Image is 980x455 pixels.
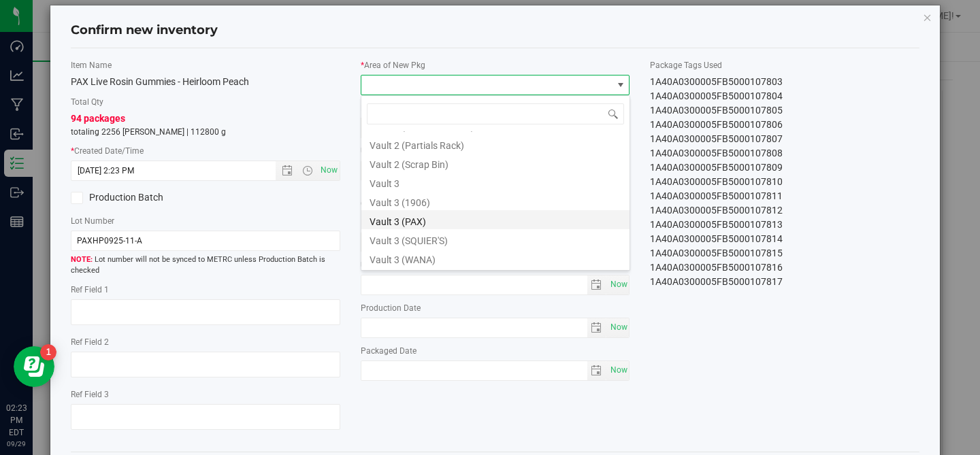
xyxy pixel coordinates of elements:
[361,59,630,71] label: Area of New Pkg
[650,89,919,103] div: 1A40A0300005FB5000107804
[71,113,125,124] span: 94 packages
[14,346,54,387] iframe: Resource center
[71,190,195,205] label: Production Batch
[295,165,318,176] span: Open the time view
[71,254,340,277] span: Lot number will not be synced to METRC unless Production Batch is checked
[650,103,919,118] div: 1A40A0300005FB5000107805
[71,59,340,71] label: Item Name
[71,284,340,296] label: Ref Field 1
[40,344,56,360] iframe: Resource center unread badge
[650,75,919,89] div: 1A40A0300005FB5000107803
[607,360,630,380] span: Set Current date
[71,336,340,348] label: Ref Field 2
[587,275,607,294] span: select
[361,345,630,357] label: Packaged Date
[606,318,629,337] span: select
[71,22,218,39] h4: Confirm new inventory
[607,275,630,294] span: Set Current date
[361,302,630,314] label: Production Date
[587,361,607,380] span: select
[587,318,607,337] span: select
[650,146,919,161] div: 1A40A0300005FB5000107808
[650,260,919,275] div: 1A40A0300005FB5000107816
[607,318,630,337] span: Set Current date
[71,388,340,401] label: Ref Field 3
[650,161,919,175] div: 1A40A0300005FB5000107809
[606,361,629,380] span: select
[71,215,340,227] label: Lot Number
[71,75,340,89] div: PAX Live Rosin Gummies - Heirloom Peach
[276,165,299,176] span: Open the date view
[71,145,340,157] label: Created Date/Time
[317,161,340,180] span: Set Current date
[650,59,919,71] label: Package Tags Used
[650,132,919,146] div: 1A40A0300005FB5000107807
[71,126,340,138] p: totaling 2256 [PERSON_NAME] | 112800 g
[650,175,919,189] div: 1A40A0300005FB5000107810
[650,118,919,132] div: 1A40A0300005FB5000107806
[650,218,919,232] div: 1A40A0300005FB5000107813
[71,96,340,108] label: Total Qty
[650,203,919,218] div: 1A40A0300005FB5000107812
[650,275,919,289] div: 1A40A0300005FB5000107817
[650,189,919,203] div: 1A40A0300005FB5000107811
[650,232,919,246] div: 1A40A0300005FB5000107814
[606,275,629,294] span: select
[650,246,919,260] div: 1A40A0300005FB5000107815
